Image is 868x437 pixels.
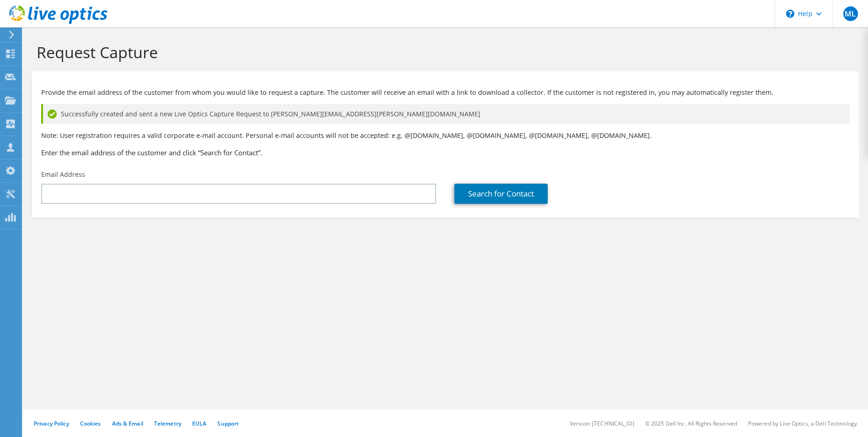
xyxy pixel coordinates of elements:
[34,420,69,427] a: Privacy Policy
[154,420,181,427] a: Telemetry
[41,170,85,179] label: Email Address
[748,420,857,427] li: Powered by Live Optics, a Dell Technology
[41,147,850,158] h3: Enter the email address of the customer and click “Search for Contact”.
[37,43,850,62] h1: Request Capture
[645,420,737,427] li: © 2025 Dell Inc. All Rights Reserved
[80,420,101,427] a: Cookies
[41,131,850,141] p: Note: User registration requires a valid corporate e-mail account. Personal e-mail accounts will ...
[843,6,858,21] span: ML
[454,184,548,204] a: Search for Contact
[112,420,143,427] a: Ads & Email
[41,87,850,98] p: Provide the email address of the customer from whom you would like to request a capture. The cust...
[786,10,794,18] svg: \n
[217,420,239,427] a: Support
[570,420,634,427] li: Version: [TECHNICAL_ID]
[61,109,480,119] span: Successfully created and sent a new Live Optics Capture Request to [PERSON_NAME][EMAIL_ADDRESS][P...
[192,420,206,427] a: EULA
